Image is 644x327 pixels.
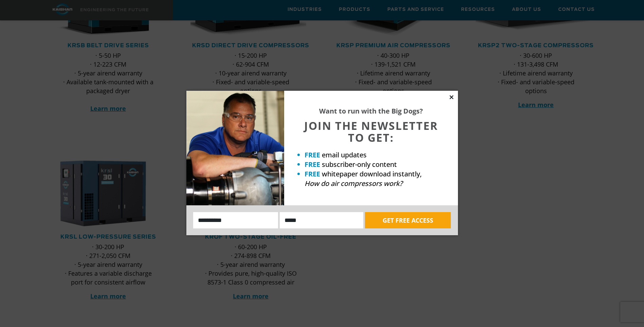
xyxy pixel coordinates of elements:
[304,118,438,145] span: JOIN THE NEWSLETTER TO GET:
[305,169,320,178] strong: FREE
[322,169,422,178] span: whitepaper download instantly,
[322,160,397,169] span: subscriber-only content
[319,106,423,116] strong: Want to run with the Big Dogs?
[305,150,320,159] strong: FREE
[365,212,451,228] button: GET FREE ACCESS
[448,94,455,100] button: Close
[305,160,320,169] strong: FREE
[280,212,363,228] input: Email
[305,179,403,188] em: How do air compressors work?
[193,212,278,228] input: Name:
[322,150,367,159] span: email updates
